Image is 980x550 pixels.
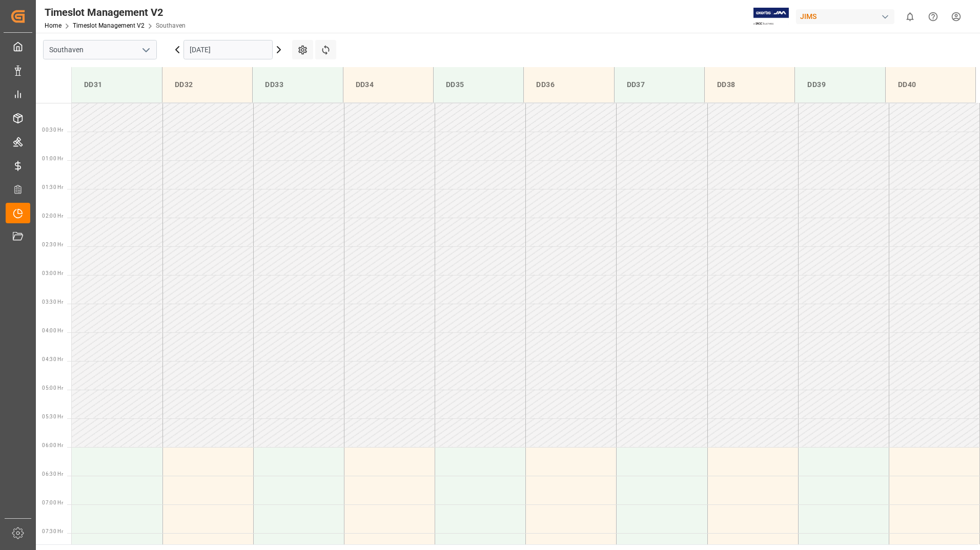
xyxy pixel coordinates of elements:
[42,299,63,305] span: 03:30 Hr
[42,471,63,477] span: 06:30 Hr
[796,7,899,26] button: JIMS
[42,500,63,505] span: 07:00 Hr
[352,75,425,94] div: DD34
[532,75,605,94] div: DD36
[899,5,922,28] button: show 0 new notifications
[42,213,63,219] span: 02:00 Hr
[42,528,63,534] span: 07:30 Hr
[138,42,153,58] button: open menu
[623,75,696,94] div: DD37
[42,414,63,419] span: 05:30 Hr
[442,75,515,94] div: DD35
[261,75,334,94] div: DD33
[73,22,145,29] a: Timeslot Management V2
[42,356,63,362] span: 04:30 Hr
[42,442,63,448] span: 06:00 Hr
[42,328,63,333] span: 04:00 Hr
[753,8,789,26] img: Exertis%20JAM%20-%20Email%20Logo.jpg_1722504956.jpg
[42,242,63,247] span: 02:30 Hr
[171,75,244,94] div: DD32
[80,75,154,94] div: DD31
[42,127,63,133] span: 00:30 Hr
[922,5,945,28] button: Help Center
[803,75,876,94] div: DD39
[42,156,63,161] span: 01:00 Hr
[45,22,62,29] a: Home
[43,40,157,59] input: Type to search/select
[894,75,967,94] div: DD40
[42,385,63,391] span: 05:00 Hr
[42,270,63,276] span: 03:00 Hr
[42,184,63,190] span: 01:30 Hr
[713,75,786,94] div: DD38
[183,40,273,59] input: DD.MM.YYYY
[45,5,186,20] div: Timeslot Management V2
[796,9,894,24] div: JIMS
